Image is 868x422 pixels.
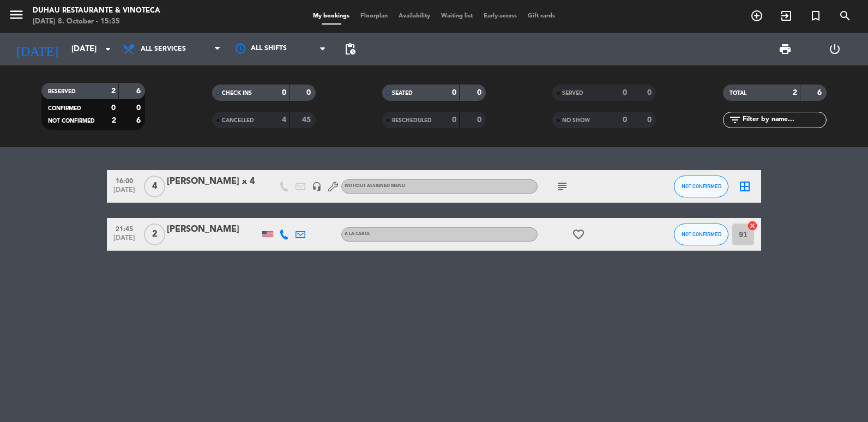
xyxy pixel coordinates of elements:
strong: 45 [302,116,313,124]
strong: 0 [477,116,484,124]
strong: 0 [477,89,484,97]
span: 2 [144,224,165,245]
span: TOTAL [730,91,746,96]
strong: 6 [136,117,143,124]
div: Duhau Restaurante & Vinoteca [33,5,160,16]
span: Floorplan [355,13,393,19]
strong: 0 [623,89,627,97]
span: print [779,43,792,56]
strong: 6 [817,89,824,97]
span: Availability [393,13,436,19]
span: Early-access [478,13,522,19]
strong: 2 [112,117,116,124]
i: menu [8,7,25,23]
strong: 2 [111,87,116,95]
span: Without assigned menu [345,184,405,188]
span: pending_actions [343,43,357,56]
span: 4 [144,176,165,197]
span: CANCELLED [222,118,254,123]
strong: 0 [282,89,286,97]
span: NOT CONFIRMED [682,231,721,237]
input: Filter by name... [742,114,826,126]
i: power_settings_new [828,43,841,56]
span: All services [141,45,186,53]
span: SERVED [562,91,583,96]
strong: 2 [793,89,797,97]
i: border_all [738,180,751,193]
span: [DATE] [111,186,138,199]
span: A LA CARTA [345,232,370,236]
span: My bookings [308,13,355,19]
i: favorite_border [572,228,585,241]
button: NOT CONFIRMED [674,176,728,197]
span: [DATE] [111,234,138,247]
button: menu [8,7,25,27]
i: headset_mic [312,182,322,191]
i: add_circle_outline [750,9,763,22]
span: NOT CONFIRMED [48,118,95,124]
i: subject [556,180,569,193]
div: [PERSON_NAME] [167,222,260,237]
div: LOG OUT [810,33,860,65]
span: CHECK INS [222,91,252,96]
span: 16:00 [111,174,138,186]
i: arrow_drop_down [101,43,114,56]
div: [DATE] 8. October - 15:35 [33,16,160,27]
i: cancel [747,220,758,231]
span: NO SHOW [562,118,590,123]
span: RESERVED [48,89,76,94]
span: Gift cards [522,13,560,19]
strong: 0 [647,89,654,97]
span: SEATED [392,91,413,96]
strong: 0 [452,116,456,124]
div: [PERSON_NAME] x 4 [167,174,260,189]
span: 21:45 [111,222,138,234]
strong: 0 [623,116,627,124]
i: exit_to_app [780,9,793,22]
strong: 0 [306,89,313,97]
button: NOT CONFIRMED [674,224,728,245]
strong: 0 [452,89,456,97]
strong: 0 [647,116,654,124]
strong: 6 [136,87,143,95]
span: RESCHEDULED [392,118,432,123]
strong: 4 [282,116,286,124]
span: Waiting list [436,13,478,19]
span: CONFIRMED [48,106,81,111]
strong: 0 [111,104,116,112]
i: [DATE] [8,37,66,61]
i: filter_list [728,113,742,126]
span: NOT CONFIRMED [682,183,721,189]
i: turned_in_not [809,9,822,22]
strong: 0 [136,104,143,112]
i: search [839,9,852,22]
